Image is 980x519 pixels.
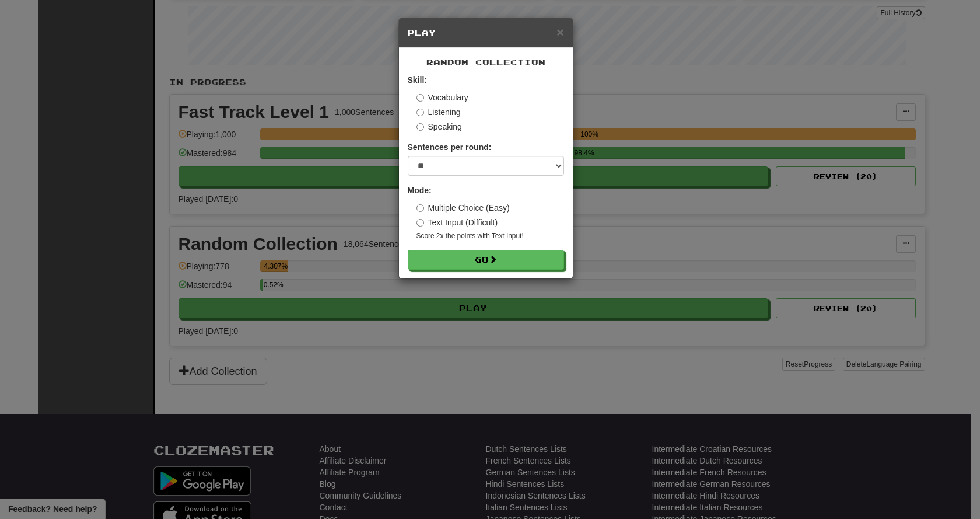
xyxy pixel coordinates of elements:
[408,186,432,195] strong: Mode:
[556,26,563,38] button: Close
[408,75,427,85] strong: Skill:
[416,123,424,131] input: Speaking
[416,204,424,212] input: Multiple Choice (Easy)
[556,25,563,39] span: ×
[416,231,564,241] small: Score 2x the points with Text Input !
[416,92,468,103] label: Vocabulary
[426,57,545,67] span: Random Collection
[408,250,564,270] button: Go
[408,141,492,153] label: Sentences per round:
[416,106,461,118] label: Listening
[416,109,424,116] input: Listening
[416,121,462,133] label: Speaking
[416,219,424,227] input: Text Input (Difficult)
[416,202,510,214] label: Multiple Choice (Easy)
[416,94,424,102] input: Vocabulary
[416,217,498,228] label: Text Input (Difficult)
[408,27,564,39] h5: Play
